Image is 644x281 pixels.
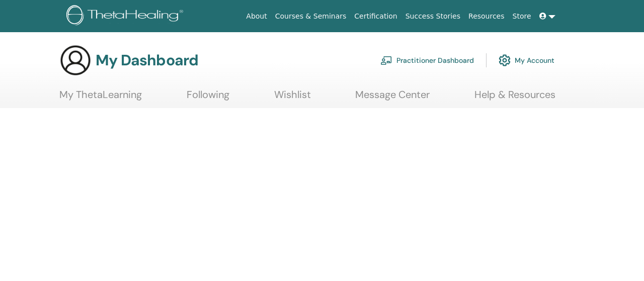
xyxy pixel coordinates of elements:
[274,88,311,108] a: Wishlist
[380,49,474,71] a: Practitioner Dashboard
[59,44,92,76] img: generic-user-icon.jpg
[474,88,555,108] a: Help & Resources
[187,88,229,108] a: Following
[66,5,187,28] img: logo.png
[242,7,271,26] a: About
[96,51,198,69] h3: My Dashboard
[464,7,509,26] a: Resources
[509,7,535,26] a: Store
[271,7,351,26] a: Courses & Seminars
[380,56,392,65] img: chalkboard-teacher.svg
[355,88,430,108] a: Message Center
[59,88,142,108] a: My ThetaLearning
[401,7,464,26] a: Success Stories
[499,52,511,69] img: cog.svg
[350,7,401,26] a: Certification
[499,49,554,71] a: My Account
